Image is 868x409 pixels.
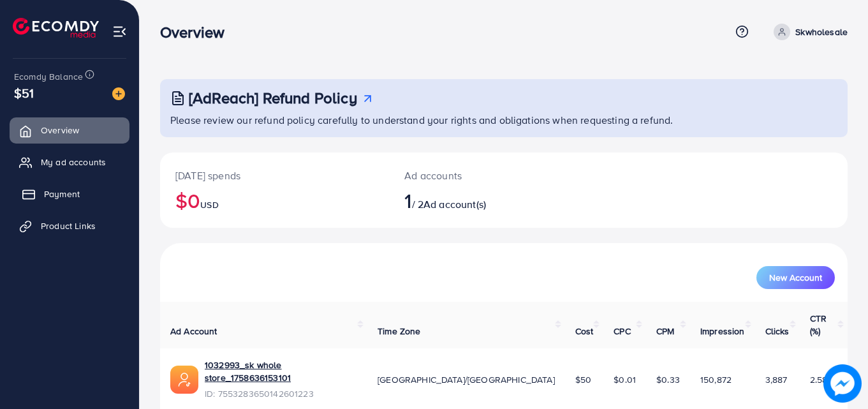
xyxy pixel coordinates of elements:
[769,273,822,282] span: New Account
[41,219,96,232] span: Product Links
[10,149,129,175] a: My ad accounts
[14,84,34,102] span: $51
[205,359,357,385] a: 1032993_sk whole store_1758636153101
[10,181,129,207] a: Payment
[404,188,546,212] h2: / 2
[700,373,732,386] span: 150,872
[810,312,827,338] span: CTR (%)
[656,325,674,338] span: CPM
[14,70,83,83] span: Ecomdy Balance
[378,325,420,338] span: Time Zone
[404,186,411,215] span: 1
[41,156,106,168] span: My ad accounts
[614,325,630,338] span: CPC
[10,213,129,239] a: Product Links
[200,198,218,211] span: USD
[10,117,129,143] a: Overview
[700,325,745,338] span: Impression
[614,373,636,386] span: $0.01
[810,373,828,386] span: 2.58
[575,373,591,386] span: $50
[575,325,594,338] span: Cost
[13,18,99,38] img: logo
[378,373,555,386] span: [GEOGRAPHIC_DATA]/[GEOGRAPHIC_DATA]
[404,168,546,183] p: Ad accounts
[44,188,80,200] span: Payment
[769,24,848,40] a: Skwholesale
[41,124,79,137] span: Overview
[765,373,788,386] span: 3,887
[112,24,127,39] img: menu
[756,266,835,289] button: New Account
[795,24,848,40] p: Skwholesale
[112,87,125,100] img: image
[423,197,486,211] span: Ad account(s)
[175,188,374,212] h2: $0
[189,89,357,107] h3: [AdReach] Refund Policy
[170,325,217,338] span: Ad Account
[205,387,357,400] span: ID: 7553283650142601223
[656,373,680,386] span: $0.33
[170,112,840,128] p: Please review our refund policy carefully to understand your rights and obligations when requesti...
[170,366,198,394] img: ic-ads-acc.e4c84228.svg
[160,23,235,41] h3: Overview
[823,364,862,403] img: image
[765,325,790,338] span: Clicks
[175,168,374,183] p: [DATE] spends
